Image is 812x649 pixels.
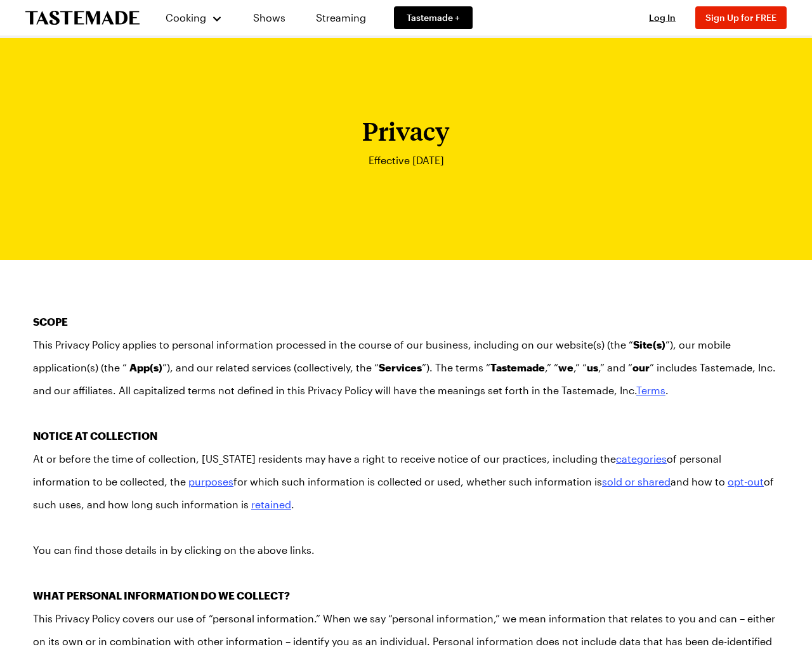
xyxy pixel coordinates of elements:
[728,475,764,487] a: opt-out
[394,6,473,29] a: Tastemade +
[490,361,545,373] strong: Tastemade
[633,338,665,350] strong: Site(s)
[649,12,676,23] span: Log In
[166,11,206,23] span: Cooking
[188,475,233,487] a: purposes
[616,453,667,465] a: categories
[25,11,140,25] a: To Tastemade Home Page
[587,361,598,373] strong: us
[705,12,776,23] span: Sign Up for FREE
[129,361,162,373] strong: App(s)
[33,333,779,402] p: This Privacy Policy applies to personal information processed in the course of our business, incl...
[33,447,779,562] p: At or before the time of collection, [US_STATE] residents may have a right to receive notice of o...
[695,6,787,29] button: Sign Up for FREE
[407,11,460,24] span: Tastemade +
[33,589,290,601] strong: WHAT PERSONAL INFORMATION DO WE COLLECT?
[369,153,444,168] p: Effective [DATE]
[165,3,223,33] button: Cooking
[637,11,688,24] button: Log In
[636,384,665,396] a: Terms
[602,475,671,487] a: sold or shared
[632,361,650,373] strong: our
[362,117,450,145] h1: Privacy
[33,430,157,442] strong: NOTICE AT COLLECTION
[251,498,291,510] a: retained
[33,316,68,328] strong: SCOPE
[379,361,422,373] strong: Services
[558,361,573,373] strong: we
